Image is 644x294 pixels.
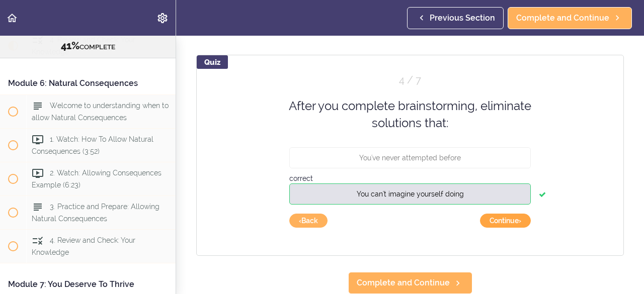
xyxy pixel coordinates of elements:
[32,236,135,256] span: 4. Review and Check: Your Knowledge
[508,7,632,29] a: Complete and Continue
[156,12,169,24] svg: Settings Menu
[289,147,531,168] button: You've never attempted before
[289,73,531,87] div: Question 4 out of 7
[430,12,495,24] span: Previous Section
[13,40,163,53] div: COMPLETE
[480,214,531,228] button: continue
[32,169,162,188] span: 2. Watch: Allowing Consequences Example (6:23)
[359,153,461,161] span: You've never attempted before
[516,12,609,24] span: Complete and Continue
[197,55,228,69] div: Quiz
[348,272,472,294] a: Complete and Continue
[32,135,153,155] span: 1. Watch: How To Allow Natural Consequences (3:52)
[32,102,169,121] span: Welcome to understanding when to allow Natural Consequences
[6,12,18,24] svg: Back to course curriculum
[357,189,464,198] span: You can't imagine yourself doing
[357,277,450,289] span: Complete and Continue
[264,97,556,132] div: After you complete brainstorming, eliminate solutions that:
[289,214,328,228] button: go back
[32,203,159,222] span: 3. Practice and Prepare: Allowing Natural Consequences
[407,7,504,29] a: Previous Section
[61,40,79,52] span: 41%
[289,174,313,182] span: correct
[289,183,531,204] button: You can't imagine yourself doing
